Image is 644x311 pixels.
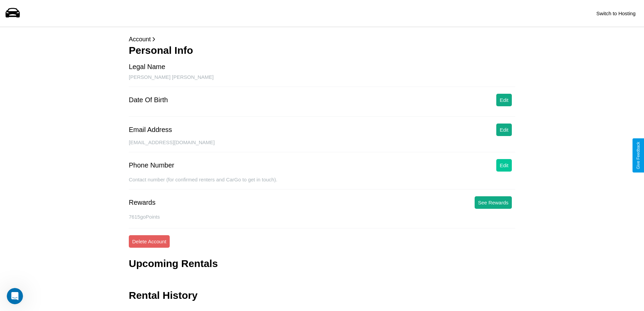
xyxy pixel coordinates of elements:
[496,94,512,106] button: Edit
[7,288,23,304] iframe: Intercom live chat
[129,139,515,152] div: [EMAIL_ADDRESS][DOMAIN_NAME]
[129,126,172,134] div: Email Address
[129,96,168,104] div: Date Of Birth
[129,199,156,206] div: Rewards
[593,7,639,20] button: Switch to Hosting
[129,258,218,269] h3: Upcoming Rentals
[129,161,174,169] div: Phone Number
[129,74,515,87] div: [PERSON_NAME] [PERSON_NAME]
[496,159,512,172] button: Edit
[129,34,515,45] p: Account
[636,142,641,169] div: Give Feedback
[129,45,515,56] h3: Personal Info
[496,124,512,136] button: Edit
[129,177,515,190] div: Contact number (for confirmed renters and CarGo to get in touch).
[475,196,512,209] button: See Rewards
[129,212,515,221] p: 7615 goPoints
[129,63,165,71] div: Legal Name
[129,235,170,248] button: Delete Account
[129,290,197,301] h3: Rental History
